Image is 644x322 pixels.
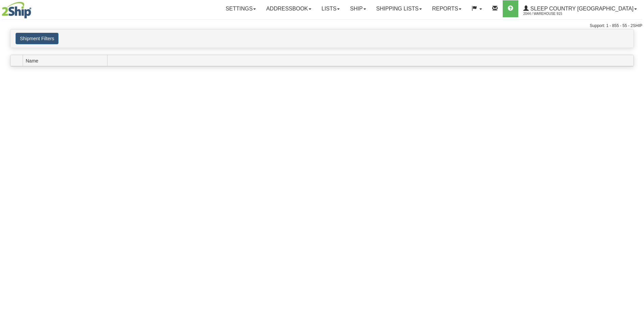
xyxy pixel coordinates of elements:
[529,6,634,11] span: Sleep Country [GEOGRAPHIC_DATA]
[2,2,31,19] img: logo2044.jpg
[523,10,574,17] span: 2044 / Warehouse 915
[427,0,467,17] a: Reports
[16,33,58,44] button: Shipment Filters
[628,126,643,195] iframe: chat widget
[2,23,642,29] div: Support: 1 - 855 - 55 - 2SHIP
[518,0,642,17] a: Sleep Country [GEOGRAPHIC_DATA] 2044 / Warehouse 915
[371,0,427,17] a: Shipping lists
[26,55,107,66] span: Name
[345,0,371,17] a: Ship
[220,0,261,17] a: Settings
[316,0,345,17] a: Lists
[261,0,316,17] a: Addressbook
